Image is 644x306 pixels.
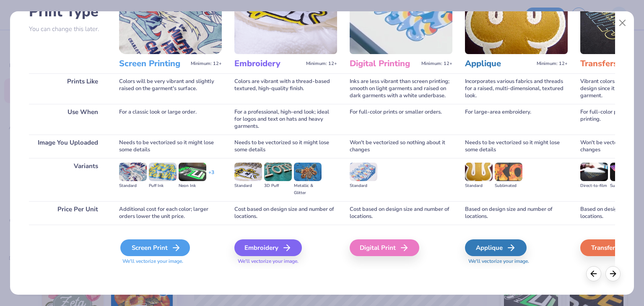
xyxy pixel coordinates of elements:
[191,61,222,67] span: Minimum: 12+
[465,58,533,69] h3: Applique
[149,163,177,181] img: Puff Ink
[29,104,106,135] div: Use When
[120,239,190,256] div: Screen Print
[234,201,337,225] div: Cost based on design size and number of locations.
[119,135,222,158] div: Needs to be vectorized so it might lose some details
[350,73,452,104] div: Inks are less vibrant than screen printing; smooth on light garments and raised on dark garments ...
[350,163,377,181] img: Standard
[306,61,337,67] span: Minimum: 12+
[580,163,608,181] img: Direct-to-film
[465,104,568,135] div: For large-area embroidery.
[350,135,452,158] div: Won't be vectorized so nothing about it changes
[119,58,187,69] h3: Screen Printing
[208,169,214,183] div: + 3
[610,163,638,181] img: Supacolor
[350,239,419,256] div: Digital Print
[119,73,222,104] div: Colors will be very vibrant and slightly raised on the garment's surface.
[350,201,452,225] div: Cost based on design size and number of locations.
[264,182,292,189] div: 3D Puff
[119,104,222,135] div: For a classic look or large order.
[119,258,222,265] span: We'll vectorize your image.
[264,163,292,181] img: 3D Puff
[465,258,568,265] span: We'll vectorize your image.
[119,182,147,189] div: Standard
[29,201,106,225] div: Price Per Unit
[234,135,337,158] div: Needs to be vectorized so it might lose some details
[29,73,106,104] div: Prints Like
[234,58,303,69] h3: Embroidery
[29,26,106,33] p: You can change this later.
[119,201,222,225] div: Additional cost for each color; larger orders lower the unit price.
[465,201,568,225] div: Based on design size and number of locations.
[421,61,452,67] span: Minimum: 12+
[29,158,106,201] div: Variants
[495,182,522,189] div: Sublimated
[465,182,493,189] div: Standard
[234,73,337,104] div: Colors are vibrant with a thread-based textured, high-quality finish.
[234,163,262,181] img: Standard
[350,104,452,135] div: For full-color prints or smaller orders.
[350,58,418,69] h3: Digital Printing
[495,163,522,181] img: Sublimated
[580,239,642,256] div: Transfers
[465,135,568,158] div: Needs to be vectorized so it might lose some details
[234,239,302,256] div: Embroidery
[610,182,638,189] div: Supacolor
[234,104,337,135] div: For a professional, high-end look; ideal for logos and text on hats and heavy garments.
[465,163,493,181] img: Standard
[465,73,568,104] div: Incorporates various fabrics and threads for a raised, multi-dimensional, textured look.
[350,182,377,189] div: Standard
[234,182,262,189] div: Standard
[294,182,322,197] div: Metallic & Glitter
[149,182,177,189] div: Puff Ink
[179,182,206,189] div: Neon Ink
[580,182,608,189] div: Direct-to-film
[465,239,527,256] div: Applique
[179,163,206,181] img: Neon Ink
[29,135,106,158] div: Image You Uploaded
[119,163,147,181] img: Standard
[234,258,337,265] span: We'll vectorize your image.
[294,163,322,181] img: Metallic & Glitter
